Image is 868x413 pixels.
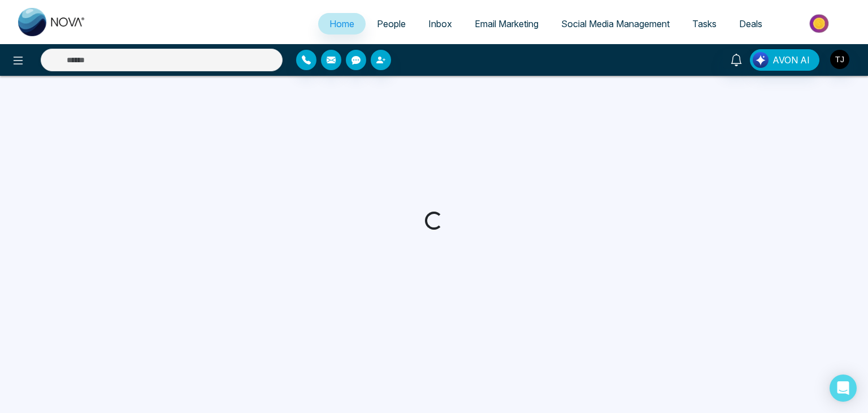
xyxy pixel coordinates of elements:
button: AVON AI [750,49,819,71]
span: Inbox [428,18,452,29]
a: Deals [728,13,774,35]
span: Tasks [692,18,717,29]
img: Nova CRM Logo [18,8,86,36]
div: Open Intercom Messenger [830,375,857,402]
a: Email Marketing [463,13,550,35]
span: Deals [739,18,762,29]
span: Email Marketing [475,18,539,29]
a: Home [318,13,366,35]
span: AVON AI [772,53,810,67]
img: Market-place.gif [779,11,861,36]
span: Home [329,18,354,29]
img: Lead Flow [753,52,769,68]
a: Tasks [681,13,728,35]
span: People [377,18,406,29]
span: Social Media Management [561,18,670,29]
a: Inbox [417,13,463,35]
a: People [366,13,417,35]
a: Social Media Management [550,13,681,35]
img: User Avatar [830,50,849,69]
